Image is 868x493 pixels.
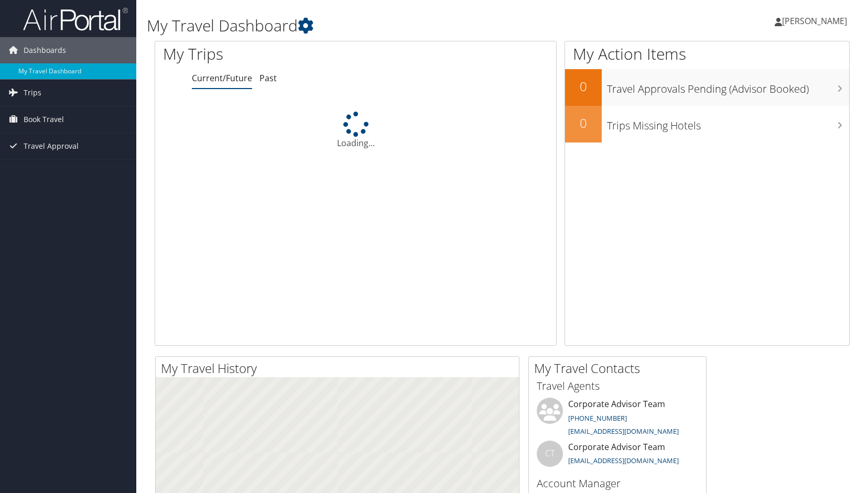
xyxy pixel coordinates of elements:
[24,106,64,133] span: Book Travel
[24,133,79,159] span: Travel Approval
[23,7,128,31] img: airportal-logo.png
[534,359,706,377] h2: My Travel Contacts
[163,43,381,65] h1: My Trips
[565,78,602,95] h2: 0
[259,72,277,84] a: Past
[775,5,858,37] a: [PERSON_NAME]
[537,441,563,467] div: CT
[565,114,602,132] h2: 0
[568,413,627,423] a: [PHONE_NUMBER]
[568,426,679,436] a: [EMAIL_ADDRESS][DOMAIN_NAME]
[537,476,698,491] h3: Account Manager
[147,15,621,37] h1: My Travel Dashboard
[531,441,703,475] li: Corporate Advisor Team
[607,76,849,96] h3: Travel Approvals Pending (Advisor Booked)
[607,113,849,133] h3: Trips Missing Hotels
[24,37,66,63] span: Dashboards
[565,43,849,65] h1: My Action Items
[155,112,556,149] div: Loading...
[24,80,41,106] span: Trips
[192,72,252,84] a: Current/Future
[782,15,847,27] span: [PERSON_NAME]
[537,379,698,393] h3: Travel Agents
[565,106,849,143] a: 0Trips Missing Hotels
[161,359,519,377] h2: My Travel History
[565,69,849,106] a: 0Travel Approvals Pending (Advisor Booked)
[531,398,703,441] li: Corporate Advisor Team
[568,456,679,465] a: [EMAIL_ADDRESS][DOMAIN_NAME]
